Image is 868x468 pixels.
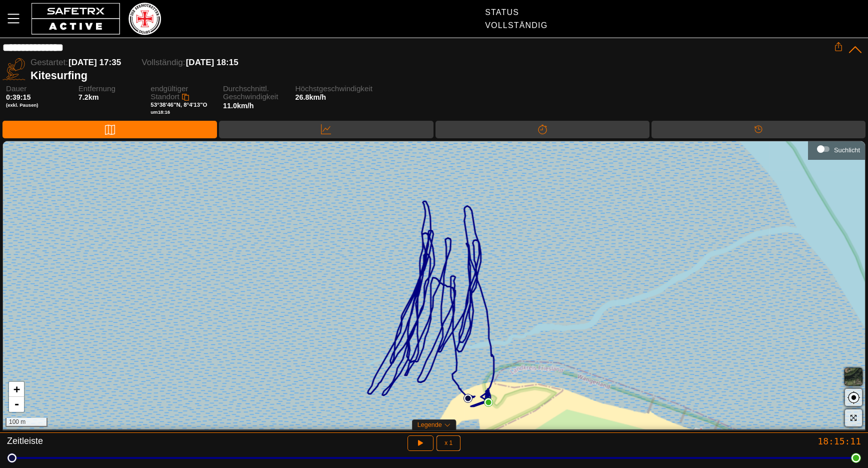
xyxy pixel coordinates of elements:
[417,421,442,428] span: Legende
[834,146,860,154] div: Suchlicht
[223,102,254,110] span: 11.0km/h
[223,85,287,101] span: Durchschnittl. Geschwindigkeit
[78,93,99,101] span: 7.2km
[30,69,834,82] div: Kitesurfing
[186,58,238,67] span: [DATE] 18:15
[7,435,289,451] div: Zeitleiste
[30,58,68,67] span: Gestartet:
[295,93,326,101] span: 26.8km/h
[68,58,121,67] span: [DATE] 17:35
[6,85,70,93] span: Dauer
[78,85,142,93] span: Entfernung
[295,85,359,93] span: Höchstgeschwindigkeit
[436,435,460,451] button: x 1
[813,142,860,157] div: Suchlicht
[9,382,24,397] a: Zoom in
[150,102,207,108] span: 53°38'46"N, 8°4'13"O
[9,397,24,412] a: Zoom out
[484,398,493,407] img: PathEnd.svg
[485,8,547,17] div: Status
[141,58,185,67] span: Vollständig:
[6,93,31,101] span: 0:39:15
[579,435,861,447] div: 18:15:11
[6,102,70,108] span: (exkl. Pausen)
[5,418,47,427] div: 100 m
[150,84,188,101] span: endgültiger Standort
[463,394,472,403] img: PathStart.svg
[128,3,160,35] img: RescueLogo.png
[150,109,170,115] span: um 18:16
[444,440,452,446] span: x 1
[2,58,25,81] img: KITE_SURFING.svg
[485,21,547,30] div: Vollständig
[651,121,865,138] div: Timeline
[2,121,217,138] div: Karte
[219,121,433,138] div: Daten
[435,121,649,138] div: Trennung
